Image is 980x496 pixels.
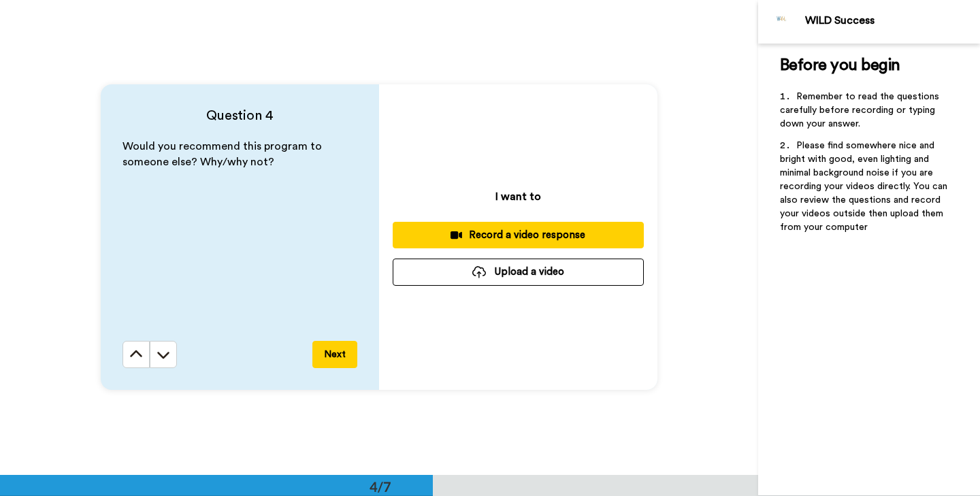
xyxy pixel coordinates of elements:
p: I want to [495,188,541,205]
span: Please find somewhere nice and bright with good, even lighting and minimal background noise if yo... [780,141,950,232]
button: Next [312,341,357,368]
h4: Question 4 [122,106,357,125]
button: Upload a video [393,259,644,285]
div: Record a video response [404,228,633,242]
img: Profile Image [766,5,798,38]
span: Would you recommend this program to someone else? Why/why not? [122,141,325,167]
div: WILD Success [805,14,979,27]
div: 4/7 [348,477,413,496]
span: Before you begin [780,57,900,73]
button: Record a video response [393,222,644,248]
span: Remember to read the questions carefully before recording or typing down your answer. [780,92,942,129]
